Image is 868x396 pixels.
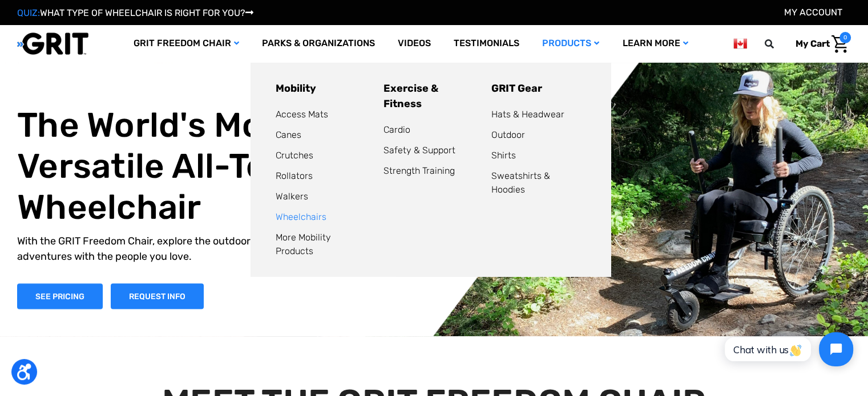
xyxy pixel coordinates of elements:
span: Phone Number [189,47,251,58]
a: Safety & Support [383,145,455,156]
img: ca.png [733,36,747,51]
a: Canes [276,129,301,140]
span: My Cart [796,38,830,49]
img: GRIT All-Terrain Wheelchair and Mobility Equipment [17,32,88,55]
a: Hats & Headwear [491,109,564,120]
span: QUIZ: [17,7,40,18]
a: Crutches [276,150,313,161]
a: Cart with 0 items [787,32,851,56]
a: Outdoor [491,129,525,140]
a: Cardio [383,124,410,135]
a: GRIT Gear [491,82,542,95]
a: Sweatshirts & Hoodies [491,170,550,195]
a: Products [531,25,611,62]
a: Account [784,7,842,18]
a: QUIZ:WHAT TYPE OF WHEELCHAIR IS RIGHT FOR YOU? [17,7,253,18]
a: Mobility [276,82,316,95]
img: Cart [831,35,848,53]
a: Testimonials [442,25,531,62]
a: Slide number 1, Request Information [111,283,204,309]
a: Parks & Organizations [251,25,386,62]
a: Rollators [276,170,313,181]
h1: The World's Most Versatile All-Terrain Wheelchair [17,104,420,227]
p: With the GRIT Freedom Chair, explore the outdoors, get daily exercise, and go on adventures with ... [17,233,420,264]
span: 0 [839,32,851,43]
a: Strength Training [383,165,455,176]
a: Learn More [611,25,699,62]
a: More Mobility Products [276,232,331,256]
a: Shop Now [17,283,103,309]
input: Search [770,32,787,56]
a: GRIT Freedom Chair [122,25,251,62]
iframe: Tidio Chat [712,322,863,376]
a: Exercise & Fitness [383,82,438,110]
a: Videos [386,25,442,62]
a: Shirts [491,150,516,161]
a: Access Mats [276,109,328,120]
a: Walkers [276,191,308,202]
a: Wheelchairs [276,211,326,222]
